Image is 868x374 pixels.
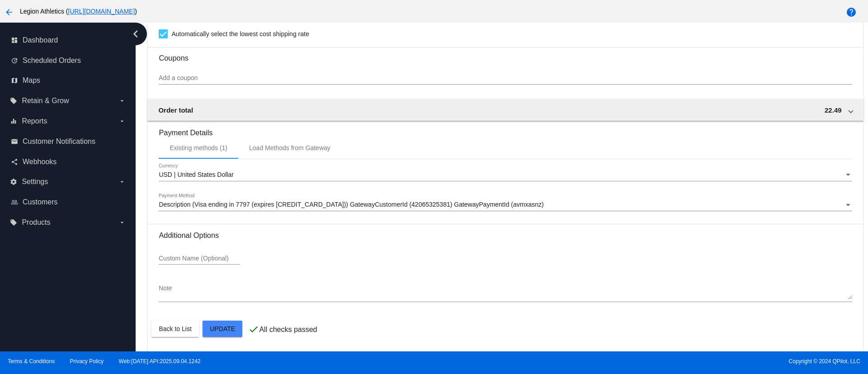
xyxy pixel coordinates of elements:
i: arrow_drop_down [118,219,126,226]
div: Load Methods from Gateway [249,144,330,151]
i: people_outline [11,199,18,206]
a: [URL][DOMAIN_NAME] [68,8,135,15]
p: All checks passed [259,326,317,334]
i: email [11,138,18,145]
span: Maps [23,76,40,85]
mat-icon: arrow_back [4,7,14,18]
a: dashboard Dashboard [11,33,126,47]
i: equalizer [10,118,17,125]
a: map Maps [11,73,126,88]
span: USD | United States Dollar [159,171,233,178]
span: Legion Athletics ( ) [20,8,137,15]
i: local_offer [10,219,17,226]
span: Back to List [159,325,191,332]
mat-select: Payment Method [159,201,852,208]
i: update [11,57,18,64]
i: share [11,158,18,166]
span: Scheduled Orders [23,57,81,65]
span: Reports [22,117,47,125]
i: dashboard [11,37,18,44]
span: Automatically select the lowest cost shipping rate [171,28,309,39]
a: Privacy Policy [70,358,104,365]
i: local_offer [10,97,17,104]
mat-select: Currency [159,171,852,179]
h3: Coupons [159,47,852,62]
a: share Webhooks [11,155,126,169]
div: Existing methods (1) [170,144,227,151]
i: arrow_drop_down [118,118,126,125]
span: Settings [22,178,48,186]
span: Dashboard [23,36,58,44]
i: chevron_left [128,27,143,41]
a: people_outline Customers [11,195,126,209]
button: Update [203,321,242,337]
span: Customers [23,198,57,206]
span: Description (Visa ending in 7797 (expires [CREDIT_CARD_DATA])) GatewayCustomerId (42065325381) Ga... [159,201,543,208]
span: Order total [158,106,193,114]
i: arrow_drop_down [118,178,126,185]
i: arrow_drop_down [118,97,126,104]
i: settings [10,178,17,185]
a: email Customer Notifications [11,134,126,149]
mat-icon: help [846,7,857,18]
mat-icon: check [248,324,259,335]
a: update Scheduled Orders [11,53,126,68]
button: Back to List [151,321,198,337]
span: Products [22,218,50,227]
h3: Additional Options [159,231,852,240]
a: Web:[DATE] API:2025.09.04.1242 [119,358,201,365]
span: Update [210,325,235,332]
span: 22.49 [825,106,842,114]
h3: Payment Details [159,122,852,137]
mat-expansion-panel-header: Order total 22.49 [147,99,863,121]
i: map [11,77,18,84]
a: Terms & Conditions [8,358,55,365]
input: Custom Name (Optional) [159,255,240,262]
span: Webhooks [23,158,57,166]
span: Customer Notifications [23,137,95,146]
span: Retain & Grow [22,97,69,105]
span: Copyright © 2024 QPilot, LLC [442,358,860,365]
input: Add a coupon [159,75,852,82]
